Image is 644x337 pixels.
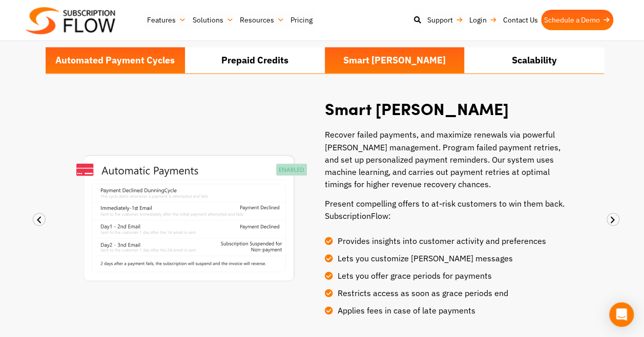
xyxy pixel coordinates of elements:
[335,252,513,264] span: Lets you customize [PERSON_NAME] messages
[236,10,287,30] a: Resources
[325,197,573,221] p: Present compelling offers to at-risk customers to win them back. SubscriptionFlow:
[325,99,573,118] h2: Smart [PERSON_NAME]
[500,10,541,30] a: Contact Us
[541,10,613,30] a: Schedule a Demo
[26,7,115,34] img: Subscriptionflow
[335,286,508,299] span: Restricts access as soon as grace periods end
[466,10,500,30] a: Login
[185,47,325,73] li: Prepaid Credits
[335,269,492,281] span: Lets you offer grace periods for payments
[424,10,466,30] a: Support
[325,128,573,190] p: Recover failed payments, and maximize renewals via powerful [PERSON_NAME] management. Program fai...
[609,302,634,327] div: Open Intercom Messenger
[464,47,604,73] li: Scalability
[325,47,465,73] li: Smart [PERSON_NAME]
[335,304,475,316] span: Applies fees in case of late payments
[287,10,315,30] a: Pricing
[335,234,546,246] span: Provides insights into customer activity and preferences
[144,10,189,30] a: Features
[46,47,185,73] li: Automated Payment Cycles
[76,152,307,283] img: Dunning Management
[189,10,236,30] a: Solutions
